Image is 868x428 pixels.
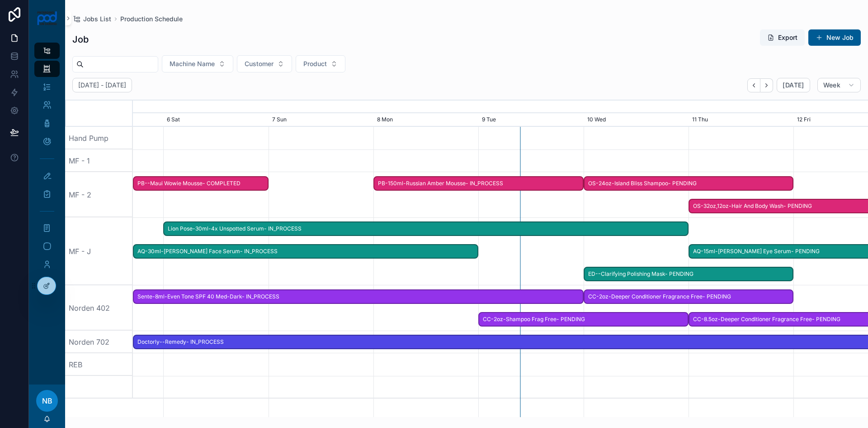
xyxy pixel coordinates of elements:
h2: [DATE] - [DATE] [78,81,126,90]
span: Jobs List [83,14,111,24]
span: PB-150ml-Russian Amber Mousse- IN_PROCESS [374,176,583,191]
div: OS-24oz-Island Bliss Shampoo- PENDING [584,176,794,191]
div: PB-150ml-Russian Amber Mousse- IN_PROCESS [373,176,584,191]
div: 10 Wed [584,113,689,127]
div: ED--Clarifying Polishing Mask- PENDING [584,267,794,282]
span: Week [823,81,840,89]
span: CC-2oz-Deeper Conditioner Fragrance Free- PENDING [585,289,793,304]
div: Lion Pose-30ml-4x Unspotted Serum- IN_PROCESS [163,221,688,236]
div: CC-2oz-Shampoo Frag Free- PENDING [478,312,689,327]
div: 8 Mon [373,113,478,127]
div: 11 Thu [689,113,793,127]
div: Hand Pump [65,127,133,149]
div: AQ-30ml-Dr Sturm Face Serum- IN_PROCESS [133,244,478,259]
div: MF - 1 [65,149,133,172]
button: New Job [808,29,861,46]
span: Lion Pose-30ml-4x Unspotted Serum- IN_PROCESS [164,221,687,236]
div: 9 Tue [478,113,583,127]
button: Week [817,78,861,92]
div: Norden 402 [65,285,133,331]
div: MF - J [65,217,133,285]
div: 6 Sat [163,113,268,127]
button: Select Button [162,55,233,72]
h1: Job [72,33,89,46]
div: MF - 2 [65,172,133,217]
span: Sente-8ml-Even Tone SPF 40 Med-Dark- IN_PROCESS [134,289,583,304]
span: ED--Clarifying Polishing Mask- PENDING [585,267,793,282]
button: Select Button [237,55,292,72]
span: [DATE] [783,81,804,89]
a: Jobs List [72,14,111,24]
a: Production Schedule [120,14,183,24]
button: Select Button [296,55,345,72]
div: CC-2oz-Deeper Conditioner Fragrance Free- PENDING [584,289,794,304]
span: OS-24oz-Island Bliss Shampoo- PENDING [585,176,793,191]
span: Customer [245,59,274,68]
div: scrollable content [29,36,65,385]
img: App logo [37,11,58,25]
div: Norden 702 [65,331,133,353]
div: Sente-8ml-Even Tone SPF 40 Med-Dark- IN_PROCESS [133,289,584,304]
span: PB--Maui Wowie Mousse- COMPLETED [134,176,268,191]
div: 7 Sun [269,113,373,127]
div: PB--Maui Wowie Mousse- COMPLETED [133,176,269,191]
button: Export [760,29,805,46]
span: CC-2oz-Shampoo Frag Free- PENDING [479,312,688,327]
div: REB [65,353,133,376]
span: Machine Name [170,59,215,68]
span: AQ-30ml-[PERSON_NAME] Face Serum- IN_PROCESS [134,244,477,259]
span: NB [42,395,52,406]
button: [DATE] [777,78,810,92]
span: Product [303,59,327,68]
